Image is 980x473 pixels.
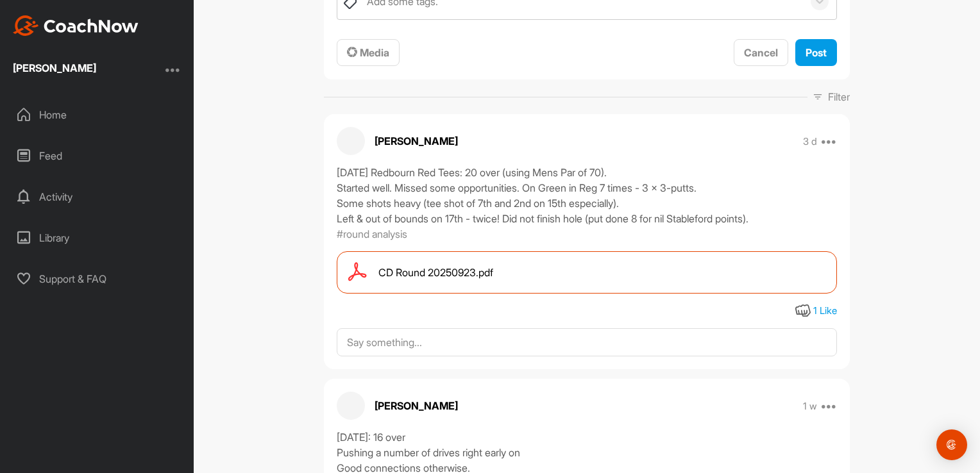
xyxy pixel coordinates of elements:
div: [DATE] Redbourn Red Tees: 20 over (using Mens Par of 70). Started well. Missed some opportunities... [337,165,837,226]
span: CD Round 20250923.pdf [378,265,493,280]
span: Media [347,46,389,59]
span: Cancel [744,46,778,59]
p: 1 w [803,400,817,413]
a: CD Round 20250923.pdf [337,251,837,294]
div: Library [7,222,188,254]
button: Media [337,39,400,67]
div: Feed [7,140,188,172]
div: Open Intercom Messenger [936,429,967,460]
p: Filter [828,89,850,104]
div: [PERSON_NAME] [13,63,96,73]
div: 1 Like [813,304,837,319]
p: #round analysis [337,226,407,242]
span: Post [806,46,827,59]
button: Cancel [734,39,788,67]
div: Activity [7,181,188,213]
p: [PERSON_NAME] [375,398,458,413]
div: Home [7,99,188,131]
div: Support & FAQ [7,263,188,295]
img: CoachNow [13,15,139,36]
p: [PERSON_NAME] [375,133,458,149]
p: 3 d [803,135,817,148]
button: Post [795,39,837,67]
